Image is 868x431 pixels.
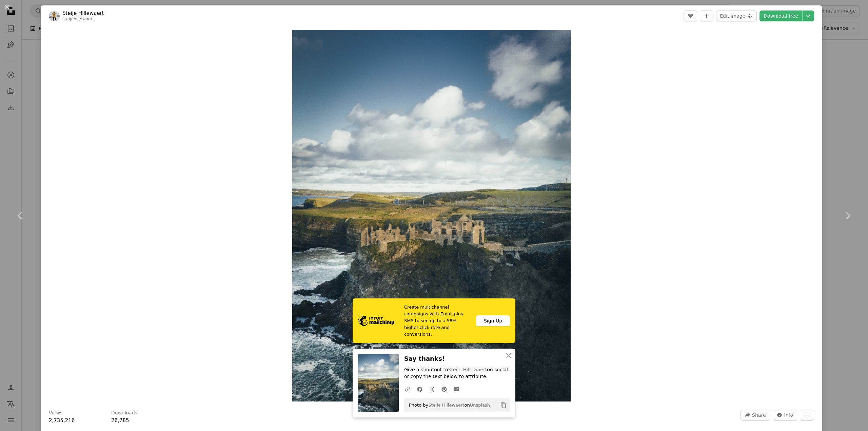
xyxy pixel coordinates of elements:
[800,410,814,420] button: More Actions
[49,410,63,416] h3: Views
[111,417,129,424] span: 26,785
[448,367,487,372] a: Steije Hillewaert
[476,315,510,326] div: Sign Up
[759,11,802,21] a: Download free
[741,410,770,420] button: Share this image
[111,410,137,416] h3: Downloads
[404,354,510,364] h3: Say thanks!
[716,11,757,21] button: Edit image
[803,11,814,21] button: Choose download size
[406,400,490,411] span: Photo by on
[784,410,793,420] span: Info
[752,410,766,420] span: Share
[470,403,490,408] a: Unsplash
[292,30,571,401] button: Zoom in on this image
[773,410,797,420] button: Stats about this image
[426,382,438,396] a: Share on Twitter
[684,11,697,21] button: Like
[700,11,713,21] button: Add to Collection
[404,304,471,338] span: Create multichannel campaigns with Email plus SMS to see up to a 58% higher click rate and conver...
[414,382,426,396] a: Share on Facebook
[450,382,462,396] a: Share over email
[62,10,104,17] a: Steije Hillewaert
[358,316,394,326] img: file-1690386555781-336d1949dad1image
[428,403,464,408] a: Steije Hillewaert
[404,367,510,380] p: Give a shoutout to on social or copy the text below to attribute.
[292,30,571,401] img: concrete castle on cliff near body of water during daytime
[827,183,868,248] a: Next
[49,11,60,21] img: Go to Steije Hillewaert's profile
[62,17,94,21] a: steijehillewaert
[49,417,75,424] span: 2,735,216
[498,399,509,411] button: Copy to clipboard
[353,298,515,343] a: Create multichannel campaigns with Email plus SMS to see up to a 58% higher click rate and conver...
[438,382,450,396] a: Share on Pinterest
